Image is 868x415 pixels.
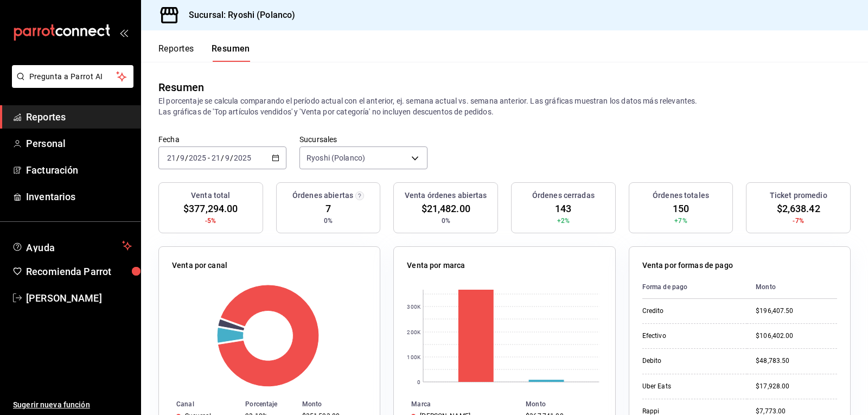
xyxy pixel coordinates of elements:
[407,354,421,360] text: 100K
[212,43,250,62] button: Resumen
[158,95,851,117] p: El porcentaje se calcula comparando el período actual con el anterior, ej. semana actual vs. sema...
[26,136,132,151] span: Personal
[442,216,450,226] span: 0%
[211,154,221,162] input: --
[13,399,132,411] span: Sugerir nueva función
[307,152,365,163] span: Ryoshi (Polanco)
[241,398,297,410] th: Porcentaje
[298,398,380,410] th: Monto
[26,189,132,204] span: Inventarios
[188,154,207,162] input: ----
[555,201,571,216] span: 143
[185,154,188,162] span: /
[26,239,118,252] span: Ayuda
[172,260,227,271] p: Venta por canal
[180,154,185,162] input: --
[191,190,230,201] h3: Venta total
[756,331,837,341] div: $106,402.00
[158,43,194,62] button: Reportes
[167,154,176,162] input: --
[770,190,827,201] h3: Ticket promedio
[756,356,837,366] div: $48,783.50
[180,9,295,22] h3: Sucursal: Ryoshi (Polanco)
[325,201,331,216] span: 7
[159,398,241,410] th: Canal
[405,190,487,201] h3: Venta órdenes abiertas
[221,154,224,162] span: /
[26,291,132,305] span: [PERSON_NAME]
[777,201,820,216] span: $2,638.42
[299,136,427,143] label: Sucursales
[642,276,747,299] th: Forma de pago
[417,379,420,385] text: 0
[793,216,803,226] span: -7%
[225,154,230,162] input: --
[205,216,216,226] span: -5%
[407,329,421,335] text: 200K
[119,28,128,37] button: open_drawer_menu
[12,65,133,88] button: Pregunta a Parrot AI
[26,110,132,124] span: Reportes
[208,154,210,162] span: -
[557,216,570,226] span: +2%
[176,154,180,162] span: /
[158,79,204,95] div: Resumen
[230,154,233,162] span: /
[747,276,837,299] th: Monto
[642,356,738,366] div: Debito
[674,216,687,226] span: +7%
[756,382,837,391] div: $17,928.00
[407,304,421,310] text: 300K
[642,307,738,316] div: Credito
[324,216,333,226] span: 0%
[292,190,353,201] h3: Órdenes abiertas
[521,398,615,410] th: Monto
[653,190,709,201] h3: Órdenes totales
[26,163,132,177] span: Facturación
[407,260,465,271] p: Venta por marca
[642,260,733,271] p: Venta por formas de pago
[233,154,252,162] input: ----
[756,307,837,316] div: $196,407.50
[673,201,689,216] span: 150
[183,201,238,216] span: $377,294.00
[422,201,470,216] span: $21,482.00
[8,79,133,90] a: Pregunta a Parrot AI
[642,331,738,341] div: Efectivo
[26,264,132,279] span: Recomienda Parrot
[642,382,738,391] div: Uber Eats
[158,136,286,143] label: Fecha
[29,71,117,82] span: Pregunta a Parrot AI
[394,398,521,410] th: Marca
[532,190,595,201] h3: Órdenes cerradas
[158,43,250,62] div: navigation tabs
